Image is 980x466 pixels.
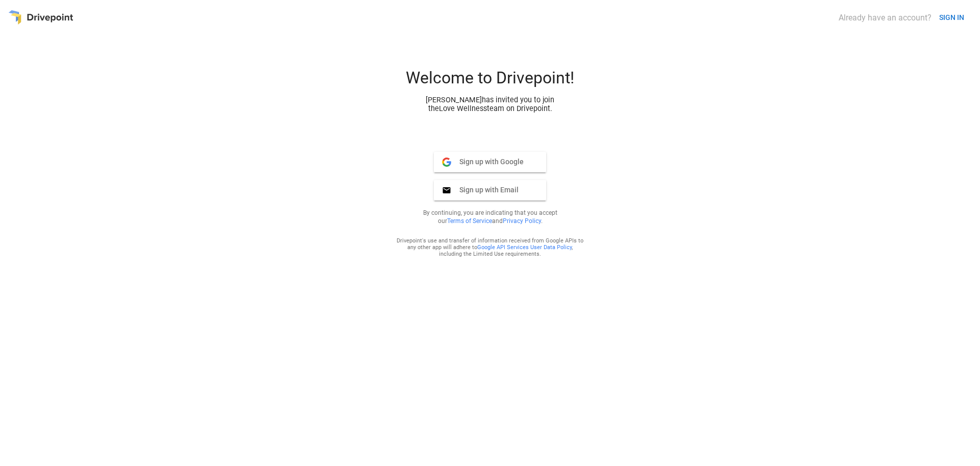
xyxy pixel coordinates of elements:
[451,157,524,166] span: Sign up with Google
[447,217,492,225] a: Terms of Service
[434,152,546,172] button: Sign up with Google
[477,244,572,251] a: Google API Services User Data Policy
[434,180,546,201] button: Sign up with Email
[410,209,570,225] p: By continuing, you are indicating that you accept our and .
[503,217,541,225] a: Privacy Policy
[935,8,968,27] button: SIGN IN
[839,13,932,23] div: Already have an account?
[416,96,563,113] div: [PERSON_NAME] has invited you to join the Love Wellness team on Drivepoint.
[367,68,612,96] div: Welcome to Drivepoint!
[451,185,519,194] span: Sign up with Email
[396,237,584,257] div: Drivepoint's use and transfer of information received from Google APIs to any other app will adhe...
